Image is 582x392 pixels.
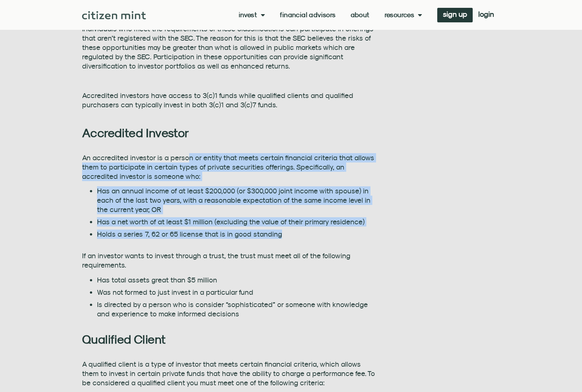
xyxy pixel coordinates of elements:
[97,300,375,319] li: Is directed by a person who is consider “sophisticated” or someone with knowledge and experience ...
[97,217,375,227] li: Has a net worth of at least $1 million (excluding the value of their primary residence)
[82,91,375,110] p: Accredited investors have access to 3(c)1 funds while qualified clients and qualified purchasers ...
[97,275,375,285] li: Has total assets great than $5 million
[82,11,146,19] img: Citizen Mint
[239,11,422,19] nav: Menu
[97,186,375,214] li: Has an annual income of at least $200,000 (or $300,000 joint income with spouse) in each of the l...
[280,11,335,19] a: Financial Advisors
[82,126,189,140] strong: Accredited Investor
[478,12,494,17] span: login
[351,11,370,19] a: About
[239,11,265,19] a: Invest
[443,12,467,17] span: sign up
[437,8,473,22] a: sign up
[473,8,500,22] a: login
[97,288,375,297] li: Was not formed to just invest in a particular fund
[82,153,375,181] p: An accredited investor is a person or entity that meets certain financial criteria that allows th...
[82,24,375,71] p: Individuals who meet the requirements of these classifications can participate in offerings that ...
[97,230,375,239] li: Holds a series 7, 62 or 65 license that is in good standing
[385,11,422,19] a: Resources
[82,251,375,270] p: If an investor wants to invest through a trust, the trust must meet all of the following requirem...
[82,332,166,346] b: Qualified Client
[82,360,375,388] p: A qualified client is a type of investor that meets certain financial criteria, which allows them...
